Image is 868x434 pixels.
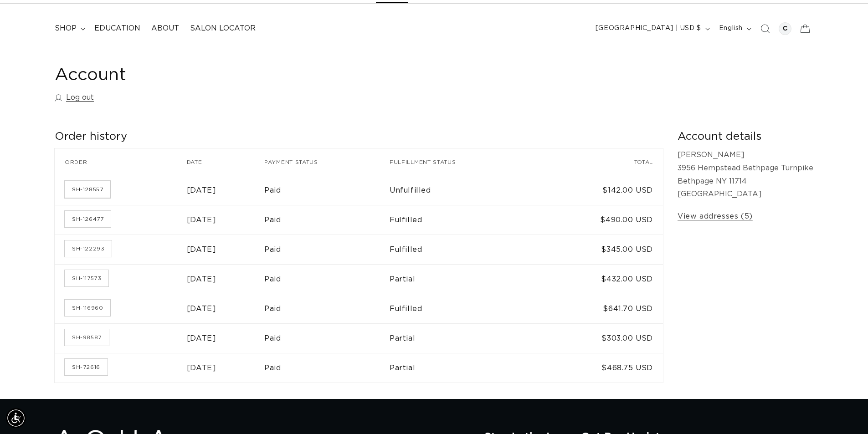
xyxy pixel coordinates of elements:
[94,24,140,33] span: Education
[539,235,663,264] td: $345.00 USD
[185,18,261,39] a: Salon Locator
[390,323,540,353] td: Partial
[264,323,390,353] td: Paid
[390,205,540,235] td: Fulfilled
[390,294,540,323] td: Fulfilled
[65,270,108,286] a: Order number SH-117573
[719,24,743,33] span: English
[390,235,540,264] td: Fulfilled
[55,130,663,144] h2: Order history
[678,130,813,144] h2: Account details
[187,335,216,342] time: [DATE]
[264,294,390,323] td: Paid
[822,390,868,434] iframe: Chat Widget
[590,20,714,37] button: [GEOGRAPHIC_DATA] | USD $
[539,323,663,353] td: $303.00 USD
[539,148,663,176] th: Total
[539,176,663,205] td: $142.00 USD
[187,364,216,372] time: [DATE]
[65,181,110,198] a: Order number SH-128557
[678,148,813,201] p: [PERSON_NAME] 3956 Hempstead Bethpage Turnpike Bethpage NY 11714 [GEOGRAPHIC_DATA]
[187,187,216,194] time: [DATE]
[187,148,264,176] th: Date
[596,24,701,33] span: [GEOGRAPHIC_DATA] | USD $
[89,18,146,39] a: Education
[65,211,111,227] a: Order number SH-126477
[187,216,216,224] time: [DATE]
[539,294,663,323] td: $641.70 USD
[49,18,89,39] summary: shop
[539,264,663,294] td: $432.00 USD
[187,276,216,283] time: [DATE]
[714,20,755,37] button: English
[55,64,813,87] h1: Account
[539,353,663,383] td: $468.75 USD
[264,176,390,205] td: Paid
[264,235,390,264] td: Paid
[678,210,753,223] a: View addresses (5)
[55,24,77,33] span: shop
[187,305,216,312] time: [DATE]
[187,246,216,253] time: [DATE]
[264,353,390,383] td: Paid
[755,19,775,39] summary: Search
[65,329,109,346] a: Order number SH-98587
[65,300,110,316] a: Order number SH-116960
[65,240,112,257] a: Order number SH-122293
[390,148,540,176] th: Fulfillment status
[390,353,540,383] td: Partial
[190,24,256,33] span: Salon Locator
[55,91,94,104] a: Log out
[146,18,185,39] a: About
[264,205,390,235] td: Paid
[264,148,390,176] th: Payment status
[65,359,108,375] a: Order number SH-72616
[6,408,26,428] div: Accessibility Menu
[55,148,187,176] th: Order
[151,24,179,33] span: About
[264,264,390,294] td: Paid
[539,205,663,235] td: $490.00 USD
[390,176,540,205] td: Unfulfilled
[390,264,540,294] td: Partial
